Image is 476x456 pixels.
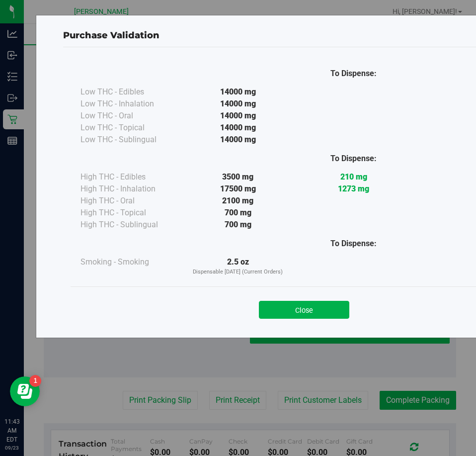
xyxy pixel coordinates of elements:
div: 14000 mg [180,122,296,134]
div: 14000 mg [180,98,296,110]
button: Close [259,301,349,319]
div: Low THC - Inhalation [80,98,180,110]
div: 3500 mg [180,171,296,183]
div: Low THC - Sublingual [80,134,180,146]
div: To Dispense: [296,153,411,165]
div: High THC - Inhalation [80,183,180,195]
div: High THC - Sublingual [80,219,180,231]
div: 14000 mg [180,110,296,122]
div: 700 mg [180,219,296,231]
div: 14000 mg [180,134,296,146]
p: Dispensable [DATE] (Current Orders) [180,268,296,276]
div: 2100 mg [180,195,296,207]
div: High THC - Edibles [80,171,180,183]
div: Low THC - Topical [80,122,180,134]
iframe: Resource center [10,376,40,406]
div: To Dispense: [296,238,411,250]
div: To Dispense: [296,68,411,80]
strong: 210 mg [340,172,367,182]
div: 700 mg [180,207,296,219]
div: High THC - Oral [80,195,180,207]
div: 17500 mg [180,183,296,195]
strong: 1273 mg [338,184,369,193]
div: 14000 mg [180,86,296,98]
div: High THC - Topical [80,207,180,219]
div: Smoking - Smoking [80,256,180,268]
div: Low THC - Oral [80,110,180,122]
div: 2.5 oz [180,256,296,276]
span: Purchase Validation [63,30,159,41]
div: Low THC - Edibles [80,86,180,98]
iframe: Resource center unread badge [29,375,41,387]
